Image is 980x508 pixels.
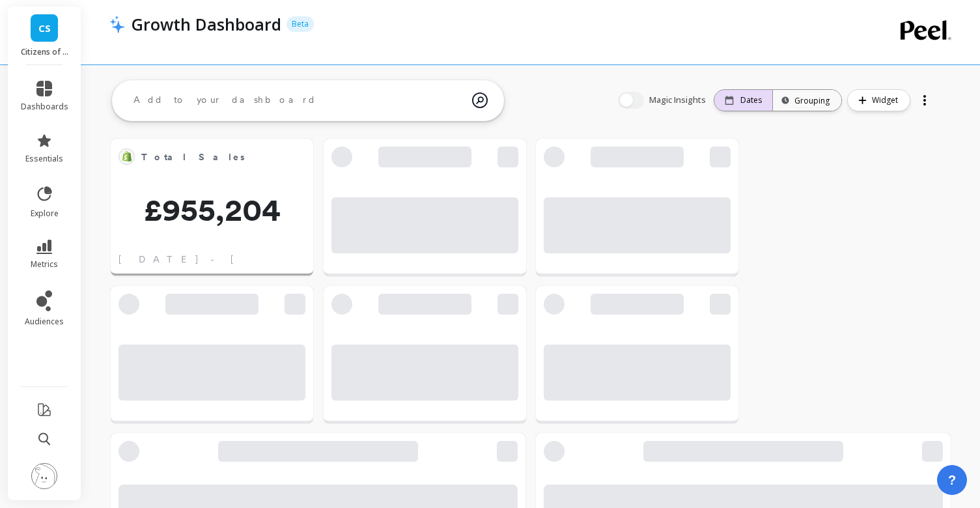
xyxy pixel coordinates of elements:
span: metrics [31,259,58,270]
span: CS [38,21,51,36]
span: Total Sales [141,150,245,164]
button: Widget [847,89,910,111]
p: Beta [287,16,314,32]
button: ? [937,465,967,495]
span: audiences [25,317,64,327]
span: explore [31,208,59,219]
span: Magic Insights [649,94,708,107]
img: magic search icon [472,83,488,118]
p: Dates [740,95,762,106]
span: Widget [872,94,902,107]
p: Citizens of Soil [21,47,68,57]
span: essentials [25,154,63,164]
span: ? [948,471,956,489]
span: Total Sales [141,148,264,166]
img: profile picture [31,463,57,489]
span: dashboards [21,102,68,112]
p: Growth Dashboard [132,13,281,35]
span: [DATE] - [DATE] [119,253,312,266]
span: £955,204 [111,194,313,225]
img: header icon [109,15,125,33]
div: Grouping [785,94,830,107]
